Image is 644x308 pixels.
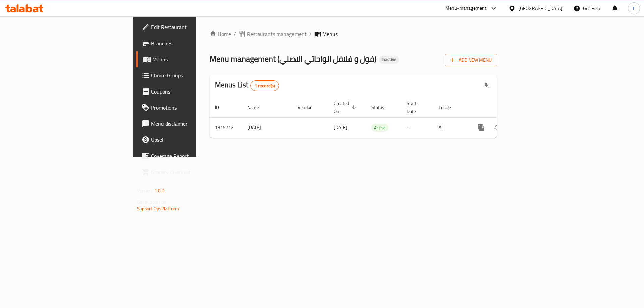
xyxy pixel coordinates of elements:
span: Menus [322,30,338,38]
span: Active [371,124,388,132]
span: Promotions [151,104,236,112]
span: Coverage Report [151,152,236,160]
a: Grocery Checklist [136,164,241,180]
span: Name [247,103,268,111]
span: Menus [152,55,236,63]
span: Vendor [298,103,320,111]
span: Created On [334,99,358,115]
div: Active [371,124,388,132]
span: Add New Menu [450,56,492,64]
button: Change Status [489,120,505,136]
span: Branches [151,39,236,47]
button: Add New Menu [445,54,497,66]
span: Inactive [379,57,399,62]
span: 1.0.0 [154,186,165,195]
a: Coverage Report [136,148,241,164]
span: ID [215,103,228,111]
a: Restaurants management [239,30,307,38]
table: enhanced table [210,97,543,138]
span: Get support on: [137,198,168,206]
a: Edit Restaurant [136,19,241,35]
div: Total records count [250,80,279,91]
span: Start Date [407,99,425,115]
span: Locale [439,103,460,111]
nav: breadcrumb [210,30,497,38]
h2: Menus List [215,80,279,91]
td: - [401,117,433,138]
a: Support.OpsPlatform [137,204,179,213]
div: Export file [478,78,494,94]
span: Menu management ( فول و فلافل الواحاتي الاصلي ) [210,51,376,66]
th: Actions [468,97,543,118]
span: Coupons [151,87,236,96]
div: Menu-management [445,4,487,12]
td: [DATE] [242,117,292,138]
div: [GEOGRAPHIC_DATA] [518,5,562,12]
button: more [473,120,489,136]
a: Menu disclaimer [136,116,241,132]
td: All [433,117,468,138]
a: Coupons [136,83,241,100]
span: [DATE] [334,123,347,132]
span: Version: [137,186,153,195]
a: Choice Groups [136,67,241,83]
span: Grocery Checklist [151,168,236,176]
span: 1 record(s) [251,83,279,89]
a: Menus [136,51,241,67]
span: Upsell [151,136,236,144]
span: Restaurants management [247,30,307,38]
span: Menu disclaimer [151,120,236,128]
span: Choice Groups [151,71,236,79]
span: Edit Restaurant [151,23,236,31]
div: Inactive [379,56,399,64]
a: Branches [136,35,241,51]
span: f [633,5,635,12]
span: Status [371,103,393,111]
a: Promotions [136,100,241,116]
a: Upsell [136,132,241,148]
li: / [309,30,312,38]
